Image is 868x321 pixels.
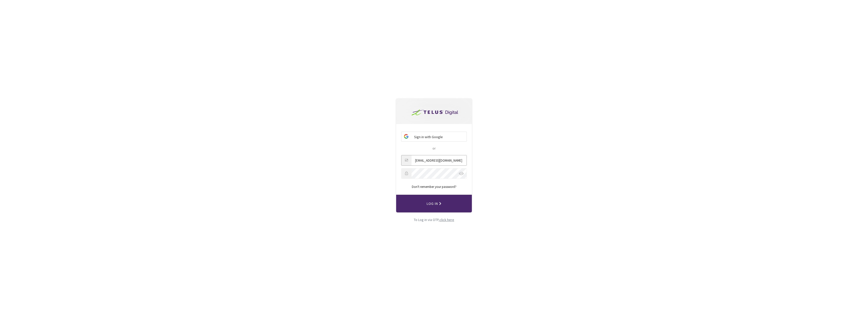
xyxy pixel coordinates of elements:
[396,195,472,212] button: Log In
[396,217,472,223] div: To Log in via OTP,
[412,185,456,189] a: Don't remember your password?
[432,146,436,151] span: or
[459,172,464,175] label: Show password
[401,132,467,142] div: Sign in with Google
[412,155,467,165] input: Email
[427,198,441,209] span: Log In
[440,217,454,223] div: click here
[412,168,467,179] input: Password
